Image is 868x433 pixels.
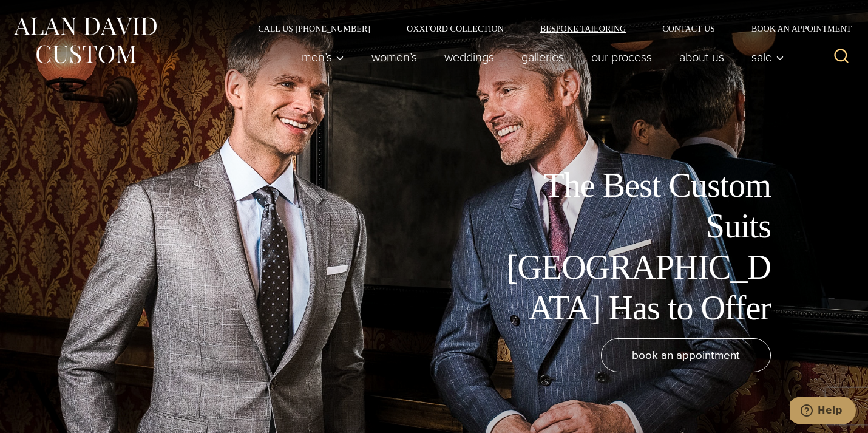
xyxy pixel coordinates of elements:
button: Child menu of Men’s [288,45,358,69]
a: Book an Appointment [733,24,856,33]
nav: Primary Navigation [288,45,791,69]
nav: Secondary Navigation [240,24,856,33]
a: Contact Us [644,24,733,33]
a: book an appointment [601,338,771,372]
a: Women’s [358,45,431,69]
a: Bespoke Tailoring [522,24,644,33]
button: View Search Form [827,43,856,72]
a: Oxxford Collection [388,24,522,33]
a: weddings [431,45,508,69]
h1: The Best Custom Suits [GEOGRAPHIC_DATA] Has to Offer [498,165,771,329]
a: Our Process [578,45,666,69]
span: book an appointment [632,346,740,364]
a: Call Us [PHONE_NUMBER] [240,24,388,33]
button: Child menu of Sale [738,45,791,69]
a: Galleries [508,45,578,69]
iframe: Opens a widget where you can chat to one of our agents [790,397,856,427]
img: Alan David Custom [12,13,158,67]
a: About Us [666,45,738,69]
